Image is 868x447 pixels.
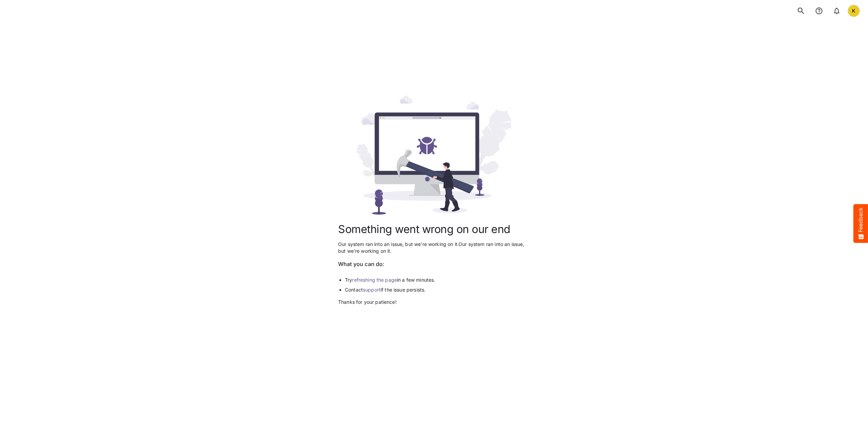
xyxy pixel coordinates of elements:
a: refreshing the page [352,277,397,283]
a: support [363,287,381,293]
div: K [848,5,860,17]
p: Thanks for your patience! [338,299,530,305]
h1: Something went wrong on our end [338,223,530,235]
button: notifications [812,4,826,18]
button: notifications [830,4,844,18]
button: Feedback [853,204,868,243]
li: Try in a few minutes. [345,276,530,283]
li: Contact if the issue persists. [345,286,530,293]
p: What you can do: [338,260,530,268]
button: search [794,4,808,18]
p: Our system ran into an issue, but we're working on it. Our system ran into an issue, but we're wo... [338,241,530,254]
img: error_500.svg [338,96,530,215]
